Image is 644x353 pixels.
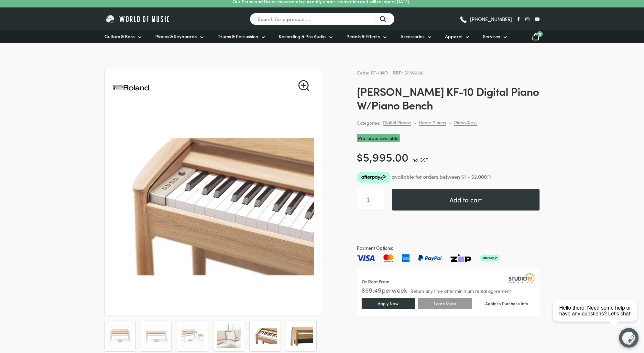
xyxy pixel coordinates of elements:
[550,282,644,353] iframe: Chat with our support team
[400,33,424,40] span: Accessories
[362,278,389,285] div: Or Rent From
[250,13,395,25] input: Search for a product ...
[410,289,511,293] span: Return any time after minimum rental agreement
[483,33,500,40] span: Services
[459,14,512,24] a: [PHONE_NUMBER]
[449,120,452,126] div: >
[418,298,472,309] a: Learn More
[113,69,149,106] img: Roland
[470,17,512,21] span: [PHONE_NUMBER]
[217,33,258,40] span: Drums & Percussion
[357,189,384,211] input: Product quantity
[475,299,538,308] a: Apply to Purchase Info
[392,189,540,211] button: Add to cart
[393,69,423,76] span: RRP: $7,699.00
[279,33,326,40] span: Recording & Pro Audio
[357,69,388,76] span: Code: KF-10KO
[419,120,446,126] a: Home Pianos
[104,33,135,40] span: Guitars & Bass
[217,324,241,348] img: Roland Kiyola KF10
[298,80,309,91] a: View full-screen image gallery
[445,33,462,40] span: Apparel
[357,244,540,252] span: Payment Options:
[383,120,411,126] a: Digital Pianos
[289,324,313,348] img: Roland Kiyola KF10
[155,33,197,40] span: Pianos & Keyboards
[509,273,535,283] img: Studio19 Rentals
[357,149,409,165] bdi: 5,995.00
[357,149,363,165] span: $
[346,33,380,40] span: Pedals & Effects
[382,285,407,294] span: per week
[180,324,204,348] img: Roland Kiyola KF10
[413,120,416,126] div: >
[411,156,428,163] span: incl GST
[357,134,400,142] span: Pre-order available
[253,324,277,348] img: Roland Kiyola KF10
[144,324,168,348] img: Roland Kiyola KF10
[454,120,477,126] a: Piano/Keys
[362,285,382,294] span: $ 59.49
[357,219,540,236] iframe: PayPal
[362,298,415,309] a: Apply Now
[357,119,380,127] span: Categories:
[357,254,499,262] img: Pay with Master card, Visa, American Express and Paypal
[357,84,540,111] h1: [PERSON_NAME] KF-10 Digital Piano W/Piano Bench
[537,31,543,37] span: 0
[104,14,171,24] img: World of Music
[108,324,132,348] img: Roland Kiyola KF10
